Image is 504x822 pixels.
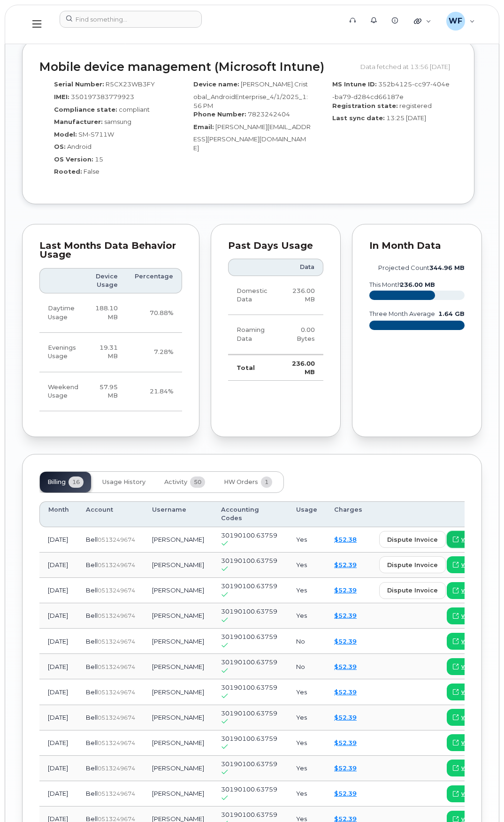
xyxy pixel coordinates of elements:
label: IMEI: [54,92,69,101]
td: [PERSON_NAME] [144,756,213,781]
label: Manufacturer: [54,117,103,126]
span: view [461,586,475,595]
span: registered [399,102,432,109]
span: 30190100.63759 [221,557,277,564]
label: Last sync date: [332,114,385,123]
td: Yes [288,679,326,705]
span: 30190100.63759 [221,582,277,590]
td: Roaming Data [228,315,280,354]
span: SM-S711W [78,131,114,138]
span: view [461,713,475,722]
td: [PERSON_NAME] [144,578,213,603]
td: 70.88% [126,293,182,333]
span: 0513249674 [98,638,135,645]
td: 236.00 MB [280,354,323,381]
span: 1 [261,476,272,488]
a: view [447,556,483,573]
span: Bell [86,688,98,696]
label: OS Version: [54,155,93,164]
span: False [84,168,99,175]
span: R5CX23WB3FY [106,80,155,88]
td: [DATE] [39,679,77,705]
td: Yes [288,705,326,730]
h2: Mobile device management (Microsoft Intune) [39,61,353,74]
td: [DATE] [39,705,77,730]
span: 0513249674 [98,612,135,619]
td: 57.95 MB [87,372,126,412]
span: dispute invoice [387,586,438,595]
td: [PERSON_NAME] [144,654,213,679]
span: Bell [86,586,98,594]
a: $52.39 [334,764,357,772]
span: 30190100.63759 [221,735,277,742]
tr: Weekdays from 6:00pm to 8:00am [39,333,182,372]
span: 30190100.63759 [221,633,277,640]
span: [PERSON_NAME].Cristobal_AndroidEnterprise_4/1/2025_1:56 PM [193,80,308,109]
a: $52.38 [334,536,357,543]
label: Phone Number: [193,110,246,119]
td: [DATE] [39,654,77,679]
a: view [447,684,483,700]
span: 30190100.63759 [221,531,277,539]
span: view [461,688,475,696]
span: Bell [86,714,98,721]
td: Total [228,354,280,381]
span: 30190100.63759 [221,811,277,818]
span: 0513249674 [98,536,135,543]
button: dispute invoice [379,582,446,599]
span: view [461,637,475,645]
span: view [461,662,475,671]
span: Activity [164,478,187,486]
div: Data fetched at 13:56 [DATE] [360,58,457,76]
a: $52.39 [334,586,357,594]
td: [DATE] [39,756,77,781]
a: $52.39 [334,714,357,721]
th: Month [39,501,77,527]
span: view [461,612,475,620]
td: Yes [288,603,326,629]
a: $52.39 [334,561,357,568]
a: view [447,734,483,751]
text: projected count [378,264,465,271]
div: Quicklinks [407,12,438,31]
a: $52.39 [334,612,357,619]
div: Last Months Data Behavior Usage [39,241,182,260]
th: Device Usage [87,268,126,294]
a: view [447,785,483,802]
td: [PERSON_NAME] [144,781,213,807]
span: 0513249674 [98,765,135,772]
a: view [447,531,483,548]
td: Yes [288,756,326,781]
div: Past Days Usage [228,241,323,251]
th: Accounting Codes [213,501,288,527]
th: Charges [326,501,371,527]
td: [PERSON_NAME] [144,527,213,553]
a: view [447,582,483,599]
span: 13:25 [DATE] [386,114,426,122]
a: $52.39 [334,790,357,797]
span: view [461,764,475,772]
td: 236.00 MB [280,276,323,315]
text: three month average [369,310,435,317]
td: Yes [288,781,326,807]
label: OS: [54,142,66,151]
span: 0513249674 [98,739,135,746]
a: view [447,658,483,675]
span: Bell [86,638,98,645]
span: 30190100.63759 [221,607,277,615]
span: 352b4125-cc97-404e-ba79-d284cd66187e [332,80,450,100]
span: Android [67,143,92,150]
span: Bell [86,612,98,619]
span: 350197383779923 [71,93,134,100]
span: HW Orders [224,478,258,486]
span: 30190100.63759 [221,684,277,691]
label: MS Intune ID: [332,80,377,89]
td: [DATE] [39,603,77,629]
span: 0513249674 [98,663,135,670]
td: Yes [288,730,326,756]
span: 0513249674 [98,714,135,721]
td: 0.00 Bytes [280,315,323,354]
td: [DATE] [39,781,77,807]
td: [PERSON_NAME] [144,553,213,578]
a: view [447,607,483,624]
